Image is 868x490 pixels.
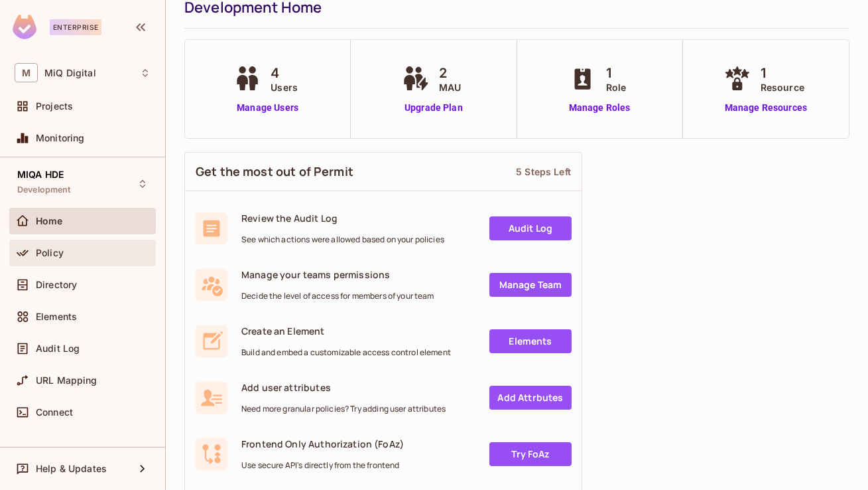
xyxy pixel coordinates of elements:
span: 1 [761,63,804,83]
div: 5 Steps Left [516,165,571,178]
div: Enterprise [50,19,101,35]
span: Directory [36,280,77,290]
span: Users [271,80,298,94]
span: Help & Updates [36,463,107,474]
a: Manage Roles [566,101,633,115]
span: M [15,63,38,82]
a: Manage Team [489,273,572,297]
span: Monitoring [36,133,85,143]
a: Upgrade Plan [399,101,467,115]
a: Add Attrbutes [489,386,572,410]
span: Audit Log [36,343,80,354]
a: Audit Log [489,216,572,240]
span: Create an Element [241,325,451,337]
span: URL Mapping [36,375,97,386]
a: Manage Resources [721,101,811,115]
span: Get the most out of Permit [196,163,353,180]
img: SReyMgAAAABJRU5ErkJggg== [13,15,36,39]
span: 4 [271,63,298,83]
span: Development [17,185,71,195]
span: Elements [36,311,77,322]
span: Build and embed a customizable access control element [241,347,451,358]
span: MAU [439,80,461,94]
span: Workspace: MiQ Digital [44,68,96,78]
span: Manage your teams permissions [241,268,434,281]
span: Decide the level of access for members of your team [241,291,434,301]
span: Projects [36,101,73,112]
a: Try FoAz [489,442,572,466]
span: Resource [761,80,804,94]
span: Home [36,216,63,226]
span: Need more granular policies? Try adding user attributes [241,404,446,414]
span: Frontend Only Authorization (FoAz) [241,438,404,450]
span: Add user attributes [241,381,446,394]
span: MIQA HDE [17,169,64,180]
span: Review the Audit Log [241,212,444,224]
span: Policy [36,248,64,258]
a: Elements [489,329,572,353]
span: Role [606,80,627,94]
span: Use secure API's directly from the frontend [241,460,404,471]
span: 2 [439,63,461,83]
a: Manage Users [231,101,304,115]
span: 1 [606,63,627,83]
span: Connect [36,407,73,418]
span: See which actions were allowed based on your policies [241,234,444,245]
